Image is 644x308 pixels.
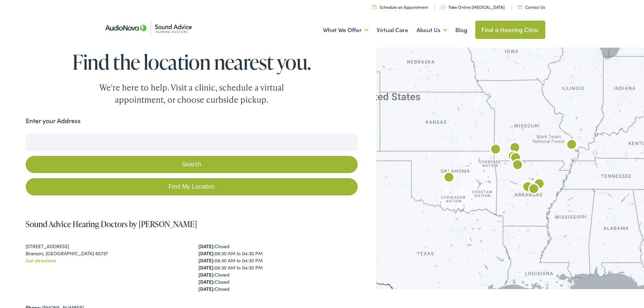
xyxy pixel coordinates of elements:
label: Enter your Address [26,116,80,126]
a: Schedule an Appointment [372,4,428,10]
div: AudioNova [487,142,504,158]
div: AudioNova [526,182,542,198]
strong: [DATE]: [198,264,215,271]
div: [STREET_ADDRESS] [26,243,185,250]
a: Virtual Care [377,18,408,43]
a: What We Offer [323,18,368,43]
img: Icon representing mail communication in a unique green color, indicative of contact or communicat... [518,5,522,9]
div: AudioNova [531,176,547,193]
div: Sound Advice Hearing Doctors by AudioNova [507,140,523,157]
a: Blog [455,18,467,43]
div: AudioNova [520,180,536,196]
a: Contact Us [518,4,545,10]
button: Search [26,156,357,173]
a: Find My Location [26,178,357,195]
h1: Find the location nearest you. [26,51,357,73]
img: Headphone icon in a unique green color, suggesting audio-related services or features. [441,5,446,9]
strong: [DATE]: [198,285,215,292]
a: Find a Hearing Clinic [475,21,545,39]
strong: [DATE]: [198,257,215,264]
div: Closed 08:30 AM to 04:30 PM 08:30 AM to 04:30 PM 08:30 AM to 04:30 PM Closed Closed Closed [198,243,358,292]
div: We're here to help. Visit a clinic, schedule a virtual appointment, or choose curbside pickup. [84,81,300,106]
strong: [DATE]: [198,250,215,257]
div: Sound Advice Hearing Doctors by AudioNova [507,150,524,167]
div: AudioNova [509,158,526,174]
a: Get directions [26,257,56,264]
input: Enter your address or zip code [26,134,357,151]
div: AudioNova [441,170,457,186]
div: AudioNova [564,137,580,153]
img: Calendar icon in a unique green color, symbolizing scheduling or date-related features. [372,5,376,9]
a: About Us [416,18,447,43]
strong: [DATE]: [198,271,215,278]
div: Sound Advice Hearing Doctors by AudioNova [505,149,521,165]
a: Sound Advice Hearing Doctors by [PERSON_NAME] [26,218,197,230]
a: Take Online [MEDICAL_DATA] [441,4,505,10]
strong: [DATE]: [198,243,215,250]
div: Branson, [GEOGRAPHIC_DATA] 65737 [26,250,185,257]
strong: [DATE]: [198,278,215,285]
